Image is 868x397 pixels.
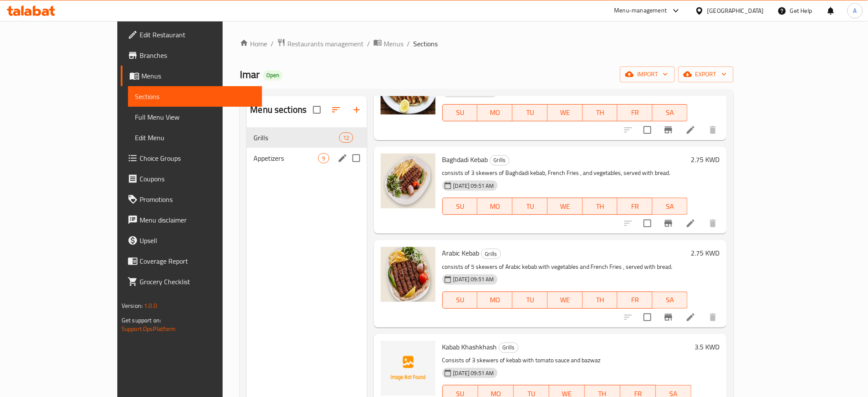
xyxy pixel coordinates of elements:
[583,104,618,121] button: TH
[446,200,474,213] span: SU
[638,308,656,326] span: Select to update
[442,198,478,215] button: SU
[620,66,675,82] button: import
[140,277,256,287] span: Grocery Checklist
[482,249,501,259] span: Grills
[477,292,513,309] button: MO
[656,200,684,213] span: SA
[247,148,367,168] div: Appetizers9edit
[703,307,723,328] button: delete
[121,168,262,189] a: Coupons
[450,369,498,377] span: [DATE] 09:51 AM
[477,198,513,215] button: MO
[442,104,478,121] button: SU
[638,214,656,232] span: Select to update
[442,340,497,353] span: Kabab Khashkhash
[254,153,318,163] span: Appetizers
[513,198,548,215] button: TU
[121,45,262,66] a: Branches
[128,107,262,127] a: Full Menu View
[499,343,518,352] span: Grills
[658,307,679,328] button: Branch-specific-item
[703,120,723,140] button: delete
[121,66,262,86] a: Menus
[442,262,688,272] p: consists of 5 skewers of Arabic kebab with vegetables and French Fries , served with bread.
[653,198,688,215] button: SA
[853,6,857,15] span: A
[548,292,583,309] button: WE
[140,30,256,40] span: Edit Restaurant
[653,104,688,121] button: SA
[548,198,583,215] button: WE
[140,194,256,205] span: Promotions
[638,121,656,139] span: Select to update
[656,106,684,119] span: SA
[450,275,498,283] span: [DATE] 09:51 AM
[121,210,262,230] a: Menu disclaimer
[407,39,410,49] li: /
[703,213,723,234] button: delete
[263,70,283,81] div: Open
[707,6,764,15] div: [GEOGRAPHIC_DATA]
[340,134,352,142] span: 12
[308,101,326,119] span: Select all sections
[144,300,157,311] span: 1.0.0
[247,127,367,148] div: Grills12
[140,174,256,184] span: Coupons
[477,104,513,121] button: MO
[413,39,438,49] span: Sections
[653,292,688,309] button: SA
[686,218,696,229] a: Edit menu item
[140,235,256,246] span: Upsell
[122,300,143,311] span: Version:
[336,152,349,165] button: edit
[658,120,679,140] button: Branch-specific-item
[263,72,283,79] span: Open
[481,106,509,119] span: MO
[621,200,649,213] span: FR
[254,132,339,143] span: Grills
[685,69,727,80] span: export
[121,271,262,292] a: Grocery Checklist
[135,112,256,122] span: Full Menu View
[548,104,583,121] button: WE
[381,153,435,208] img: Baghdadi Kebab
[442,247,480,259] span: Arabic Kebab
[621,106,649,119] span: FR
[442,292,478,309] button: SU
[617,198,653,215] button: FR
[140,50,256,60] span: Branches
[346,99,367,120] button: Add section
[621,294,649,306] span: FR
[128,127,262,148] a: Edit Menu
[121,251,262,271] a: Coverage Report
[686,312,696,322] a: Edit menu item
[381,341,435,396] img: Kabab Khashkhash
[586,294,614,306] span: TH
[656,294,684,306] span: SA
[128,86,262,107] a: Sections
[373,38,403,49] a: Menus
[691,153,720,165] h6: 2.75 KWD
[481,294,509,306] span: MO
[490,155,509,165] span: Grills
[121,148,262,168] a: Choice Groups
[135,91,256,102] span: Sections
[516,200,544,213] span: TU
[551,200,579,213] span: WE
[614,6,667,16] div: Menu-management
[586,106,614,119] span: TH
[247,124,367,172] nav: Menu sections
[513,292,548,309] button: TU
[442,355,692,366] p: Consists of 3 skewers of kebab with tomato sauce and bazwaz
[121,189,262,210] a: Promotions
[381,247,435,302] img: Arabic Kebab
[277,38,364,49] a: Restaurants management
[384,39,403,49] span: Menus
[658,213,679,234] button: Branch-specific-item
[446,106,474,119] span: SU
[140,256,256,266] span: Coverage Report
[481,200,509,213] span: MO
[481,249,501,259] div: Grills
